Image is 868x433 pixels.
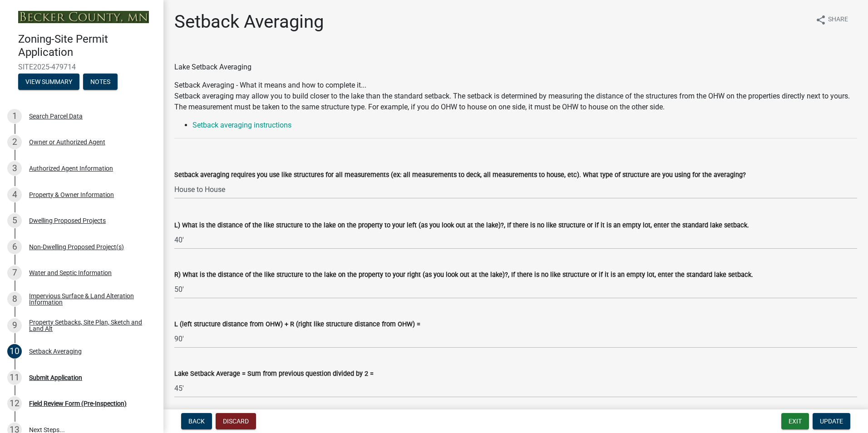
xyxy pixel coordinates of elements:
label: L (left structure distance from OHW) + R (right like structure distance from OHW) = [174,321,420,328]
div: 9 [7,318,22,333]
p: Setback averaging may allow you to build closer to the lake than the standard setback. The setbac... [174,91,857,113]
label: R) What is the distance of the like structure to the lake on the property to your right (as you l... [174,272,753,278]
div: Search Parcel Data [29,113,83,119]
label: Lake Setback Average = Sum from previous question divided by 2 = [174,371,374,377]
span: Share [828,15,848,25]
button: Update [813,413,850,429]
div: Non-Dwelling Proposed Project(s) [29,244,124,250]
div: 12 [7,396,22,411]
i: share [815,15,826,25]
div: Dwelling Proposed Projects [29,217,106,224]
div: 2 [7,135,22,149]
button: Discard [216,413,256,429]
div: Water and Septic Information [29,270,112,276]
span: Update [820,418,843,425]
span: Back [188,418,205,425]
div: 1 [7,109,22,123]
wm-modal-confirm: Notes [83,79,118,86]
h4: Zoning-Site Permit Application [18,33,156,59]
div: Impervious Surface & Land Alteration Information [29,293,149,305]
div: Property Setbacks, Site Plan, Sketch and Land Alt [29,319,149,332]
div: 4 [7,187,22,202]
wm-modal-confirm: Summary [18,79,79,86]
div: 5 [7,213,22,228]
div: 11 [7,370,22,385]
div: 7 [7,266,22,280]
button: Back [181,413,212,429]
div: Property & Owner Information [29,192,114,198]
div: 10 [7,344,22,359]
h1: Setback Averaging [174,11,324,33]
button: shareShare [808,11,855,29]
button: Exit [781,413,809,429]
div: Setback Averaging - What it means and how to complete it... [174,80,857,138]
div: 3 [7,161,22,176]
div: Authorized Agent Information [29,165,113,172]
button: View Summary [18,74,79,90]
div: 8 [7,292,22,306]
label: L) What is the distance of the like structure to the lake on the property to your left (as you lo... [174,222,749,229]
div: Owner or Authorized Agent [29,139,105,145]
label: Setback averaging requires you use like structures for all measurements (ex: all measurements to ... [174,172,746,178]
div: 6 [7,240,22,254]
div: Setback Averaging [29,348,82,354]
div: Lake Setback Averaging [174,62,857,73]
a: Setback averaging instructions [192,121,291,129]
div: Submit Application [29,374,82,381]
div: Field Review Form (Pre-Inspection) [29,400,127,407]
button: Notes [83,74,118,90]
span: SITE2025-479714 [18,63,145,71]
img: Becker County, Minnesota [18,11,149,23]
